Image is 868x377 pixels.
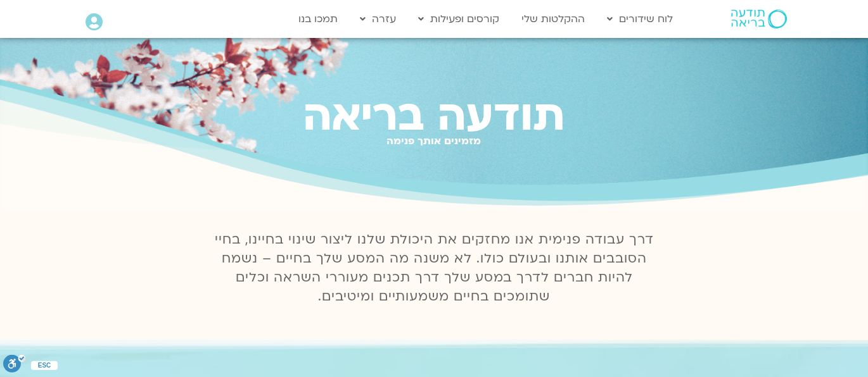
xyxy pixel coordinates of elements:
a: תמכו בנו [292,7,344,31]
a: לוח שידורים [601,7,679,31]
a: ההקלטות שלי [515,7,591,31]
p: דרך עבודה פנימית אנו מחזקים את היכולת שלנו ליצור שינוי בחיינו, בחיי הסובבים אותנו ובעולם כולו. לא... [207,230,661,306]
img: תודעה בריאה [731,9,787,28]
a: עזרה [354,7,402,31]
a: קורסים ופעילות [412,7,506,31]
